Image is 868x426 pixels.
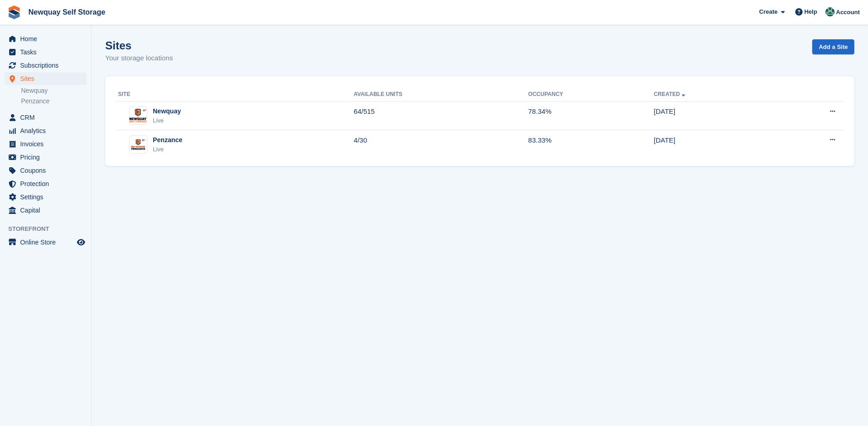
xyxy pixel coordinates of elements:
a: Add a Site [812,39,854,54]
th: Occupancy [528,87,653,102]
span: Subscriptions [20,59,75,72]
p: Your storage locations [105,53,173,64]
img: Image of Penzance site [129,138,147,151]
div: Penzance [153,135,183,145]
a: menu [5,32,86,45]
td: 83.33% [528,130,653,159]
a: menu [5,124,86,137]
div: Live [153,116,181,125]
span: Settings [20,191,75,203]
a: menu [5,204,86,217]
th: Available Units [354,87,528,102]
span: Invoices [20,138,75,150]
span: Sites [20,72,75,85]
a: menu [5,177,86,190]
span: Create [759,7,777,16]
td: 64/515 [354,101,528,130]
a: menu [5,138,86,150]
span: Help [804,7,817,16]
th: Site [116,87,354,102]
a: Preview store [75,237,86,248]
span: Analytics [20,124,75,137]
td: 4/30 [354,130,528,159]
span: Storefront [8,224,91,234]
td: 78.34% [528,101,653,130]
a: Newquay [21,86,86,95]
h1: Sites [105,39,173,52]
a: Created [654,91,687,97]
div: Live [153,145,183,154]
a: menu [5,111,86,124]
a: menu [5,59,86,72]
td: [DATE] [654,130,774,159]
span: Account [836,8,860,17]
span: Pricing [20,151,75,164]
a: Penzance [21,97,86,106]
span: Home [20,32,75,45]
img: JON [825,7,835,16]
td: [DATE] [654,101,774,130]
a: menu [5,164,86,177]
span: CRM [20,111,75,124]
a: Newquay Self Storage [25,5,109,20]
a: menu [5,236,86,249]
span: Tasks [20,46,75,59]
div: Newquay [153,106,181,116]
img: stora-icon-8386f47178a22dfd0bd8f6a31ec36ba5ce8667c1dd55bd0f319d3a0aa187defe.svg [7,5,21,19]
a: menu [5,72,86,85]
a: menu [5,151,86,164]
img: Image of Newquay site [129,109,147,122]
a: menu [5,191,86,203]
span: Coupons [20,164,75,177]
span: Capital [20,204,75,217]
a: menu [5,46,86,59]
span: Online Store [20,236,75,249]
span: Protection [20,177,75,190]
